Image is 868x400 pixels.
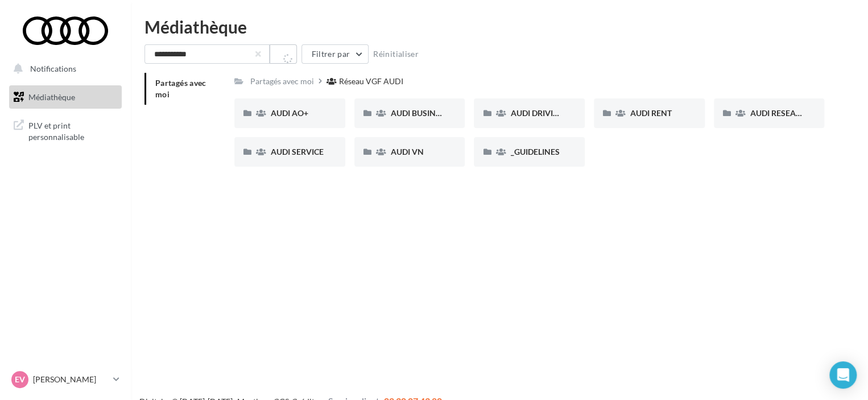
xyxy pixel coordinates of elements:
span: AUDI RESEAUX SOCIAUX [750,108,844,118]
a: PLV et print personnalisable [7,113,124,147]
button: Réinitialiser [369,47,423,61]
span: AUDI SERVICE [271,147,324,156]
p: [PERSON_NAME] [33,374,109,385]
span: EV [15,374,25,385]
div: Open Intercom Messenger [829,361,857,389]
button: Notifications [7,57,119,81]
span: AUDI AO+ [271,108,308,118]
span: Médiathèque [28,92,75,102]
div: Partagés avec moi [250,76,314,87]
div: Réseau VGF AUDI [339,76,403,87]
span: AUDI RENT [630,108,672,118]
span: PLV et print personnalisable [28,118,117,142]
span: Partagés avec moi [155,78,206,99]
button: Filtrer par [301,44,369,64]
span: AUDI DRIVING [510,108,564,118]
a: EV [PERSON_NAME] [9,369,122,390]
span: AUDI BUSINESS [391,108,449,118]
span: AUDI VN [391,147,424,156]
div: Médiathèque [144,18,854,35]
span: _GUIDELINES [510,147,559,156]
span: Notifications [30,64,76,73]
a: Médiathèque [7,85,124,109]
